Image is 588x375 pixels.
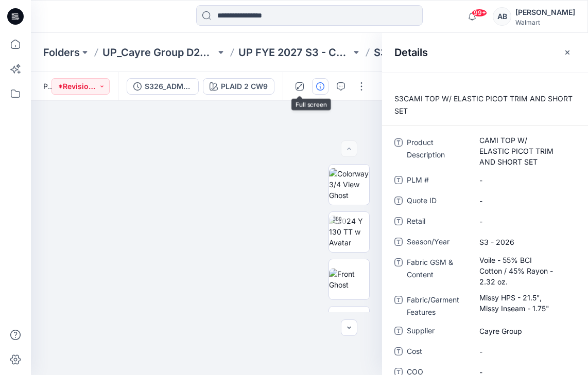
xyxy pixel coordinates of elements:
p: S3CAMI TOP W/ ELASTIC PICOT TRIM AND SHORT SET [382,93,588,117]
span: Fabric/Garment Features [407,294,469,318]
span: 99+ [472,9,487,17]
span: Fabric GSM & Content [407,256,469,288]
span: Voile - 55% BCI Cotton / 45% Rayon - 2.32 oz. [479,255,569,287]
span: Missy HPS - 21.5", Missy Inseam - 1.75" [479,292,569,314]
button: Details [312,78,328,95]
div: [PERSON_NAME] [515,6,575,19]
button: PLAID 2 CW9 [203,78,274,95]
span: - [479,346,569,357]
div: PLAID 2 CW9 [221,81,268,92]
span: PLM # [407,174,469,188]
span: Product Description [407,136,469,168]
div: Walmart [515,19,575,26]
button: S326_ADM_Rev1_CAMI TOP W ELASTIC PICOT TRIM SHORT SET_VOILE_COLORWAYS [127,78,199,95]
span: - [479,195,569,206]
span: Retail [407,215,469,229]
span: Quote ID [407,194,469,209]
span: Posted [DATE] 20:46 by [43,81,51,92]
a: UP FYE 2027 S3 - Cayre Group D29 [DEMOGRAPHIC_DATA] Sleepwear [238,45,352,60]
span: Cost [407,345,469,360]
span: Cayre Group [479,326,569,336]
span: Supplier [407,325,469,339]
a: Folders [43,45,80,60]
span: CAMI TOP W/ ELASTIC PICOT TRIM AND SHORT SET [479,135,569,167]
img: Colorway 3/4 View Ghost [329,168,369,201]
a: UP_Cayre Group D29 [DEMOGRAPHIC_DATA] Sleep/Loungewear [102,45,216,60]
span: S3 - 2026 [479,237,569,247]
img: 2024 Y 130 TT w Avatar [329,216,369,248]
div: S326_ADM_Rev1_CAMI TOP W ELASTIC PICOT TRIM SHORT SET_VOILE_COLORWAYS [145,81,192,92]
span: - [479,216,569,227]
h2: Details [394,46,428,59]
div: AB [493,7,511,26]
span: Season/Year [407,236,469,250]
span: - [479,175,569,186]
p: S326_ADM_CAMI TOP W ELASTIC PICOT TRIM SHORT SET [374,45,487,60]
img: Front Ghost [329,269,369,290]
